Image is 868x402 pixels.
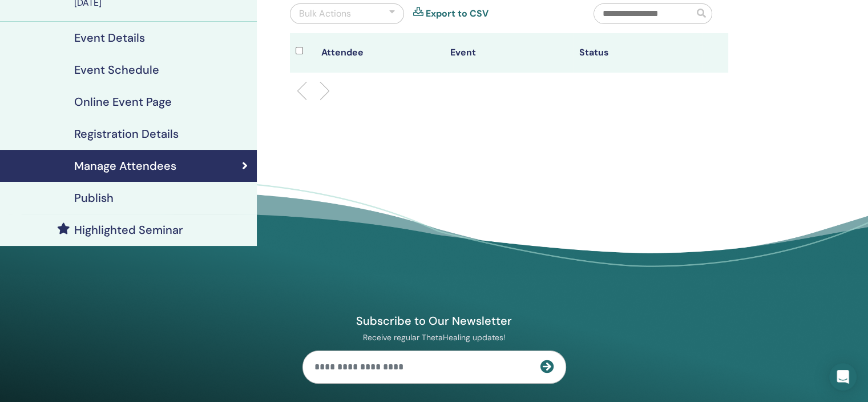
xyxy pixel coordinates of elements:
[302,313,566,328] h4: Subscribe to Our Newsletter
[74,127,179,141] h4: Registration Details
[74,159,176,173] h4: Manage Attendees
[574,33,703,73] th: Status
[445,33,574,73] th: Event
[302,332,566,343] p: Receive regular ThetaHealing updates!
[74,223,183,237] h4: Highlighted Seminar
[74,95,172,109] h4: Online Event Page
[74,31,145,45] h4: Event Details
[426,7,488,21] a: Export to CSV
[74,191,114,205] h4: Publish
[299,7,351,21] div: Bulk Actions
[829,363,857,391] div: Open Intercom Messenger
[316,33,445,73] th: Attendee
[74,63,159,77] h4: Event Schedule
